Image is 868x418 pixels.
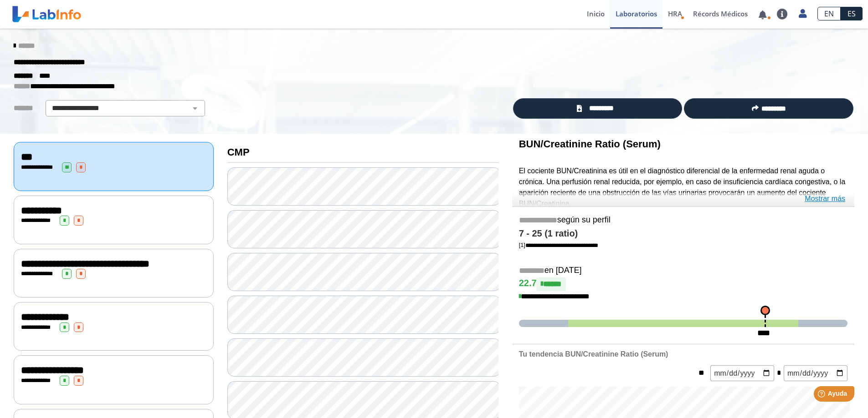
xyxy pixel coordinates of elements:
[519,266,847,276] h5: en [DATE]
[519,138,661,150] b: BUN/Creatinine Ratio (Serum)
[519,228,847,239] h4: 7 - 25 (1 ratio)
[227,146,250,158] b: CMP
[519,350,668,358] b: Tu tendencia BUN/Creatinine Ratio (Serum)
[841,7,863,20] a: ES
[519,277,847,291] h4: 22.7
[519,242,598,248] a: [1]
[817,7,841,20] a: EN
[787,383,858,408] iframe: Help widget launcher
[668,9,682,18] span: HRA
[519,215,847,226] h5: según su perfil
[784,365,847,381] input: mm/dd/yyyy
[805,193,845,204] a: Mostrar más
[710,365,774,381] input: mm/dd/yyyy
[519,166,847,209] p: El cociente BUN/Creatinina es útil en el diagnóstico diferencial de la enfermedad renal aguda o c...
